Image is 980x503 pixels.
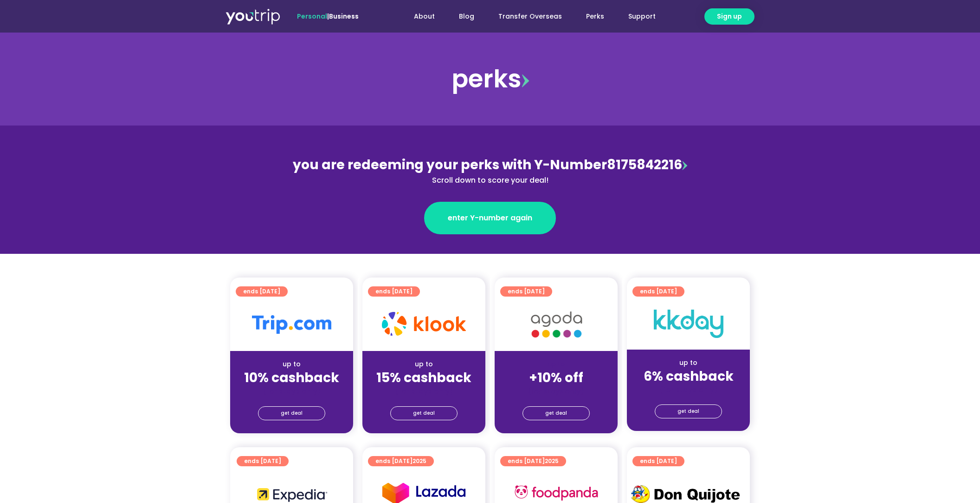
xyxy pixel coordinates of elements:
[548,359,565,369] span: up to
[289,155,691,186] div: 8175842216
[329,12,359,21] a: Business
[500,456,566,466] a: ends [DATE]2025
[704,8,754,25] a: Sign up
[500,286,552,297] a: ends [DATE]
[545,407,567,420] span: get deal
[574,8,616,25] a: Perks
[237,456,289,466] a: ends [DATE]
[297,12,359,21] span: |
[238,386,346,396] div: (for stays only)
[244,456,281,466] span: ends [DATE]
[243,286,280,297] span: ends [DATE]
[644,367,734,385] strong: 6% cashback
[447,8,486,25] a: Blog
[632,456,684,466] a: ends [DATE]
[375,456,426,466] span: ends [DATE]
[368,456,434,466] a: ends [DATE]2025
[632,286,684,297] a: ends [DATE]
[545,457,559,465] span: 2025
[486,8,574,25] a: Transfer Overseas
[289,175,691,186] div: Scroll down to score your deal!
[413,407,435,420] span: get deal
[370,359,478,369] div: up to
[508,286,545,297] span: ends [DATE]
[634,385,742,395] div: (for stays only)
[448,212,532,224] span: enter Y-number again
[634,358,742,368] div: up to
[244,369,339,387] strong: 10% cashback
[402,8,447,25] a: About
[281,407,303,420] span: get deal
[502,386,610,396] div: (for stays only)
[236,286,288,297] a: ends [DATE]
[368,286,420,297] a: ends [DATE]
[522,406,590,420] a: get deal
[424,202,556,234] a: enter Y-number again
[677,405,699,418] span: get deal
[293,156,607,174] span: you are redeeming your perks with Y-Number
[655,404,722,418] a: get deal
[717,12,742,21] span: Sign up
[258,406,325,420] a: get deal
[390,406,458,420] a: get deal
[370,386,478,396] div: (for stays only)
[384,8,668,25] nav: Menu
[640,286,677,297] span: ends [DATE]
[529,369,583,387] strong: +10% off
[413,457,426,465] span: 2025
[376,369,471,387] strong: 15% cashback
[375,286,413,297] span: ends [DATE]
[238,359,346,369] div: up to
[297,12,327,21] span: Personal
[616,8,668,25] a: Support
[508,456,559,466] span: ends [DATE]
[640,456,677,466] span: ends [DATE]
